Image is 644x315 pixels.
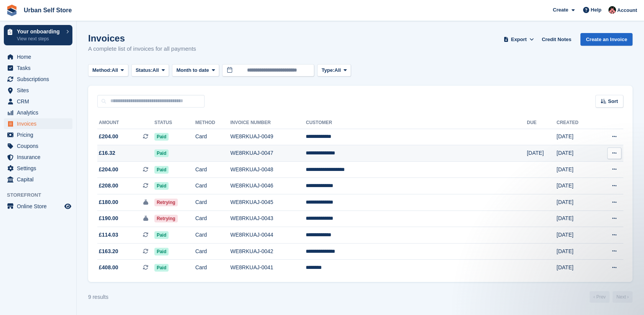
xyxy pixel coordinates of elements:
[7,191,76,199] span: Storefront
[4,141,72,151] a: menu
[195,211,231,227] td: Card
[608,98,618,105] span: Sort
[17,163,63,174] span: Settings
[4,63,72,73] a: menu
[154,117,195,129] th: Status
[557,145,595,162] td: [DATE]
[591,6,601,14] span: Help
[17,35,62,42] p: View next steps
[99,198,118,206] span: £180.00
[4,174,72,185] a: menu
[176,66,209,74] span: Month to date
[557,243,595,260] td: [DATE]
[154,149,169,157] span: Paid
[17,29,62,34] p: Your onboarding
[557,117,595,129] th: Created
[4,129,72,140] a: menu
[17,51,63,62] span: Home
[334,66,341,74] span: All
[17,96,63,107] span: CRM
[17,201,63,212] span: Online Store
[613,291,633,303] a: Next
[154,133,169,141] span: Paid
[230,243,306,260] td: WE8RKUAJ-0042
[4,201,72,212] a: menu
[527,117,557,129] th: Due
[92,66,112,74] span: Method:
[17,174,63,185] span: Capital
[511,36,527,43] span: Export
[136,66,152,74] span: Status:
[580,33,633,46] a: Create an Invoice
[527,145,557,162] td: [DATE]
[230,260,306,276] td: WE8RKUAJ-0041
[195,129,231,145] td: Card
[99,231,118,239] span: £114.03
[17,141,63,151] span: Coupons
[21,4,75,17] a: Urban Self Store
[557,227,595,244] td: [DATE]
[195,260,231,276] td: Card
[230,227,306,244] td: WE8RKUAJ-0044
[230,161,306,178] td: WE8RKUAJ-0048
[154,199,178,206] span: Retrying
[4,118,72,129] a: menu
[154,231,169,239] span: Paid
[557,161,595,178] td: [DATE]
[4,51,72,62] a: menu
[195,243,231,260] td: Card
[230,117,306,129] th: Invoice Number
[6,5,18,16] img: stora-icon-8386f47178a22dfd0bd8f6a31ec36ba5ce8667c1dd55bd0f319d3a0aa187defe.svg
[17,118,63,129] span: Invoices
[154,166,169,174] span: Paid
[4,25,72,45] a: Your onboarding View next steps
[230,211,306,227] td: WE8RKUAJ-0043
[195,117,231,129] th: Method
[4,96,72,107] a: menu
[154,215,178,222] span: Retrying
[17,85,63,96] span: Sites
[99,149,115,157] span: £16.32
[553,6,568,14] span: Create
[88,45,196,53] p: A complete list of invoices for all payments
[502,33,536,46] button: Export
[17,74,63,85] span: Subscriptions
[195,161,231,178] td: Card
[172,64,219,77] button: Month to date
[99,166,118,174] span: £204.00
[195,178,231,194] td: Card
[306,117,527,129] th: Customer
[195,227,231,244] td: Card
[230,178,306,194] td: WE8RKUAJ-0046
[317,64,351,77] button: Type: All
[99,247,118,255] span: £163.20
[4,74,72,85] a: menu
[17,152,63,162] span: Insurance
[112,66,118,74] span: All
[4,163,72,174] a: menu
[17,63,63,73] span: Tasks
[88,64,128,77] button: Method: All
[97,117,154,129] th: Amount
[557,194,595,211] td: [DATE]
[154,264,169,272] span: Paid
[17,129,63,140] span: Pricing
[99,182,118,190] span: £208.00
[557,129,595,145] td: [DATE]
[195,194,231,211] td: Card
[88,33,196,43] h1: Invoices
[152,66,159,74] span: All
[617,7,637,14] span: Account
[4,152,72,162] a: menu
[99,133,118,141] span: £204.00
[557,260,595,276] td: [DATE]
[88,293,108,301] div: 9 results
[4,107,72,118] a: menu
[99,264,118,272] span: £408.00
[63,202,72,211] a: Preview store
[131,64,169,77] button: Status: All
[557,178,595,194] td: [DATE]
[17,107,63,118] span: Analytics
[608,6,616,14] img: Josh Marshall
[99,214,118,222] span: £190.00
